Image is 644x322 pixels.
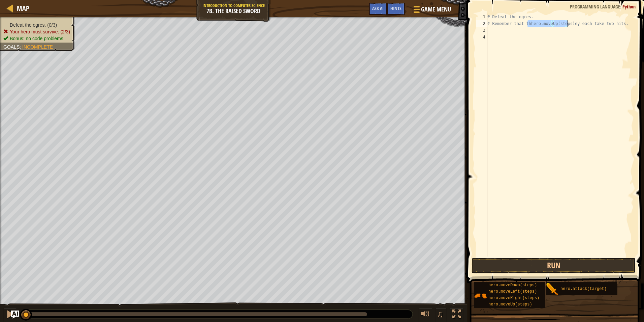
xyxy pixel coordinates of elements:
button: Ask AI [11,311,19,319]
a: Map [13,4,29,13]
span: Map [17,4,29,13]
div: 4 [476,34,487,41]
button: Game Menu [408,3,455,19]
span: Programming language [570,3,620,10]
span: Incomplete [22,44,53,50]
div: 1 [476,14,487,20]
div: 3 [476,27,487,34]
img: portrait.png [546,283,559,296]
img: portrait.png [474,289,487,302]
li: Defeat the ogres. [3,22,70,28]
span: hero.moveLeft(steps) [488,289,537,294]
span: Game Menu [421,5,451,14]
span: : [20,44,22,50]
div: 2 [476,20,487,27]
span: hero.attack(target) [560,287,607,291]
button: Ask AI [369,3,387,15]
span: : [620,3,622,10]
span: Goals [3,44,20,50]
span: hero.moveUp(steps) [488,302,532,307]
span: Python [622,3,636,10]
button: Ctrl + P: Pause [3,308,17,322]
span: Hints [390,5,401,11]
button: Toggle fullscreen [450,308,463,322]
span: Ask AI [372,5,384,11]
span: ♫ [437,309,444,319]
span: hero.moveRight(steps) [488,296,539,300]
li: Your hero must survive. [3,28,70,35]
span: hero.moveDown(steps) [488,283,537,288]
button: Adjust volume [419,308,432,322]
button: ♫ [436,308,447,322]
span: Bonus: no code problems. [10,36,65,41]
span: Your hero must survive. (2/3) [10,29,70,34]
li: Bonus: no code problems. [3,35,70,42]
button: Run [472,258,636,273]
span: Defeat the ogres. (0/3) [10,22,57,28]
